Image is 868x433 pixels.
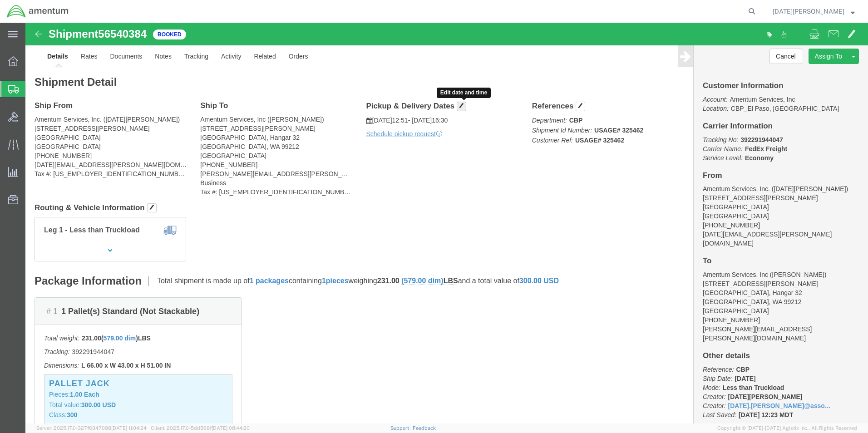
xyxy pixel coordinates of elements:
span: [DATE] 08:44:20 [212,425,250,431]
span: Client: 2025.17.0-5dd568f [151,425,250,431]
span: [DATE] 11:04:24 [111,425,147,431]
span: Copyright © [DATE]-[DATE] Agistix Inc., All Rights Reserved [717,424,857,432]
a: Support [390,425,413,431]
a: Feedback [413,425,436,431]
button: [DATE][PERSON_NAME] [772,6,855,17]
span: Noel Arrieta [773,6,844,16]
img: logo [6,5,69,18]
iframe: FS Legacy Container [25,23,868,423]
span: Server: 2025.17.0-327f6347098 [36,425,147,431]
